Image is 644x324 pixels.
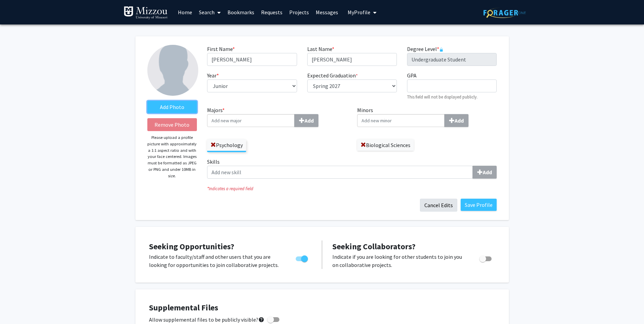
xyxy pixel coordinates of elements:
span: My Profile [348,9,370,16]
iframe: Chat [5,293,29,319]
img: University of Missouri Logo [124,6,168,20]
label: Degree Level [407,45,443,53]
b: Add [305,117,314,124]
button: Save Profile [461,199,497,211]
span: Seeking Opportunities? [149,241,234,252]
div: Toggle [293,253,312,263]
input: SkillsAdd [207,166,473,179]
label: Biological Sciences [357,139,414,151]
label: Minors [357,106,497,127]
label: Psychology [207,139,246,151]
small: This field will not be displayed publicly. [407,94,478,100]
span: Allow supplemental files to be publicly visible? [149,316,264,324]
svg: This information is provided and automatically updated by University of Missouri and is not edita... [439,48,443,52]
a: Projects [286,0,312,24]
p: Please upload a profile picture with approximately a 1:1 aspect ratio and with your face centered... [147,134,197,179]
label: Majors [207,106,347,127]
button: Majors* [294,114,318,127]
input: Majors*Add [207,114,295,127]
h4: Supplemental Files [149,303,495,313]
div: Toggle [477,253,495,263]
label: Skills [207,158,497,179]
a: Requests [258,0,286,24]
label: First Name [207,45,235,53]
label: GPA [407,71,417,79]
a: Messages [312,0,342,24]
b: Add [483,169,492,176]
button: Minors [444,114,468,127]
button: Cancel Edits [420,199,457,212]
img: ForagerOne Logo [483,7,526,18]
img: Profile Picture [147,45,198,96]
span: Seeking Collaborators? [332,241,416,252]
i: Indicates a required field [207,185,497,192]
button: Remove Photo [147,118,197,131]
label: Last Name [307,45,334,53]
a: Home [174,0,196,24]
label: Expected Graduation [307,71,358,79]
label: Year [207,71,219,79]
p: Indicate to faculty/staff and other users that you are looking for opportunities to join collabor... [149,253,283,269]
input: MinorsAdd [357,114,445,127]
a: Search [196,0,224,24]
mat-icon: help [258,316,264,324]
label: AddProfile Picture [147,101,197,113]
b: Add [455,117,464,124]
button: Skills [473,166,497,179]
a: Bookmarks [224,0,258,24]
p: Indicate if you are looking for other students to join you on collaborative projects. [332,253,466,269]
